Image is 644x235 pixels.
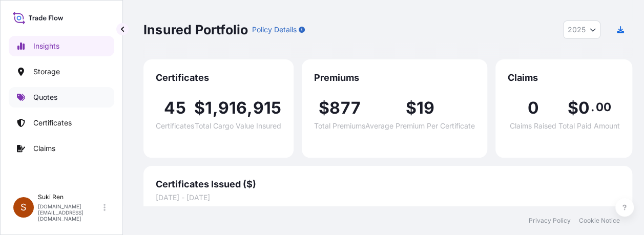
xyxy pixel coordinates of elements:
p: Policy Details [252,25,297,35]
span: Claims [508,72,620,84]
span: Total Paid Amount [558,122,620,130]
span: $ [319,100,329,116]
span: 915 [253,100,281,116]
span: S [20,202,27,212]
a: Insights [9,36,114,56]
p: Suki Ren [38,193,101,201]
span: 2025 [568,25,586,35]
span: 0 [527,100,538,116]
p: Claims [33,143,55,154]
span: $ [406,100,417,116]
span: $ [194,100,205,116]
p: Quotes [33,92,57,102]
span: 19 [417,100,434,116]
span: Total Cargo Value Insured [195,122,281,130]
span: $ [567,100,578,116]
span: , [247,100,253,116]
a: Quotes [9,87,114,108]
p: Storage [33,67,60,77]
span: Average Premium Per Certificate [365,122,475,130]
span: Total Premiums [314,122,365,130]
span: [DATE] - [DATE] [156,193,620,203]
span: 916 [218,100,247,116]
p: Certificates [33,118,72,128]
a: Claims [9,138,114,159]
p: Insights [33,41,59,51]
span: Premiums [314,72,475,84]
a: Privacy Policy [529,217,571,225]
span: 0 [578,100,589,116]
a: Certificates [9,113,114,133]
p: Insured Portfolio [143,22,248,38]
span: 1 [205,100,212,116]
span: . [591,103,594,111]
a: Cookie Notice [579,217,620,225]
span: 877 [329,100,361,116]
span: Claims Raised [510,122,556,130]
span: 45 [164,100,185,116]
p: [DOMAIN_NAME][EMAIL_ADDRESS][DOMAIN_NAME] [38,203,101,222]
span: Certificates [156,122,194,130]
span: 00 [595,103,611,111]
button: Year Selector [563,20,600,39]
a: Storage [9,61,114,82]
span: , [212,100,218,116]
span: Certificates [156,72,281,84]
span: Certificates Issued ($) [156,178,620,190]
